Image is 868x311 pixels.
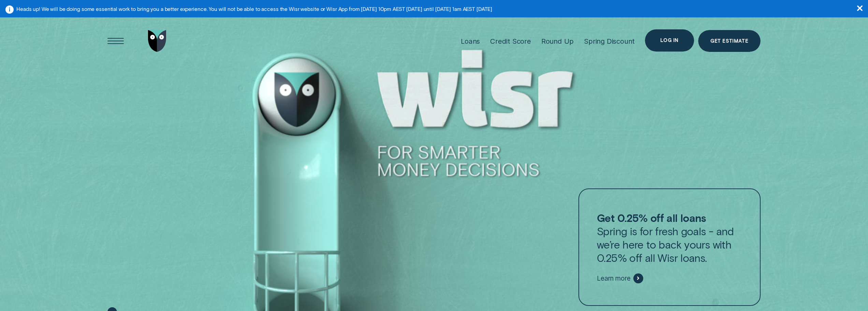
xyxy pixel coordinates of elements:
button: Open Menu [105,30,127,52]
p: Spring is for fresh goals - and we’re here to back yours with 0.25% off all Wisr loans. [597,211,742,264]
img: Wisr [148,30,166,52]
a: Credit Score [490,16,531,66]
a: Round Up [541,16,574,66]
strong: Get 0.25% off all loans [597,211,706,224]
div: Round Up [541,37,574,45]
span: Learn more [597,274,631,282]
div: Spring Discount [584,37,635,45]
div: Log in [660,38,678,43]
a: Go to home page [146,16,168,66]
a: Get Estimate [698,30,761,52]
a: Loans [461,16,480,66]
div: Credit Score [490,37,531,45]
div: Loans [461,37,480,45]
a: Spring Discount [584,16,635,66]
button: Log in [645,29,694,52]
a: Get 0.25% off all loansSpring is for fresh goals - and we’re here to back yours with 0.25% off al... [578,188,761,306]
